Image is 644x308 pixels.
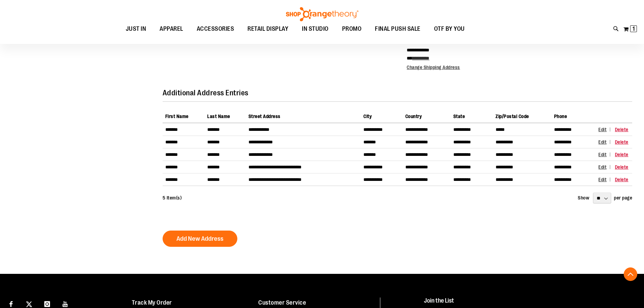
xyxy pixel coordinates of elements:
[119,21,153,37] a: JUST IN
[615,127,628,132] a: Delete
[598,139,606,145] span: Edit
[247,21,288,37] span: RETAIL DISPLAY
[190,21,241,37] a: ACCESSORIES
[598,139,614,145] a: Edit
[596,123,632,136] td: Actions Column
[342,21,362,37] span: PROMO
[285,7,359,21] img: Shop Orangetheory
[434,21,465,37] span: OTF BY YOU
[403,110,451,123] th: Country
[163,195,182,200] span: 5 Item(s)
[598,152,606,157] span: Edit
[176,235,223,242] span: Add New Address
[163,110,205,123] th: First Name
[598,127,606,132] span: Edit
[163,231,237,247] button: Add New Address
[246,110,361,123] th: Street Address
[598,164,606,170] span: Edit
[407,65,460,70] a: Change Shipping Address
[451,110,493,123] th: State
[26,301,32,307] img: Twitter
[335,21,368,37] a: PROMO
[132,299,172,306] a: Track My Order
[578,195,589,200] strong: Show
[361,110,403,123] th: City
[302,21,329,37] span: IN STUDIO
[598,152,614,157] a: Edit
[633,25,635,32] span: 1
[598,127,614,132] a: Edit
[153,21,190,37] a: APPAREL
[596,161,632,173] td: Actions Column
[624,267,637,281] button: Back To Top
[596,136,632,148] td: Actions Column
[598,177,614,182] a: Edit
[593,193,611,204] select: Show per page
[493,110,551,123] th: Zip/Postal Code
[427,21,472,37] a: OTF BY YOU
[197,21,234,37] span: ACCESSORIES
[615,177,628,182] a: Delete
[126,21,146,37] span: JUST IN
[551,110,596,123] th: Phone
[598,177,606,182] span: Edit
[375,21,421,37] span: FINAL PUSH SALE
[596,148,632,161] td: Actions Column
[598,164,614,170] a: Edit
[258,299,306,306] a: Customer Service
[615,164,628,170] a: Delete
[615,152,628,157] a: Delete
[368,21,427,37] a: FINAL PUSH SALE
[205,110,246,123] th: Last Name
[596,173,632,186] td: Actions Column
[160,21,183,37] span: APPAREL
[615,139,628,145] a: Delete
[614,195,632,200] span: per page
[241,21,295,37] a: RETAIL DISPLAY
[163,89,248,97] strong: Additional Address Entries
[295,21,335,37] a: IN STUDIO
